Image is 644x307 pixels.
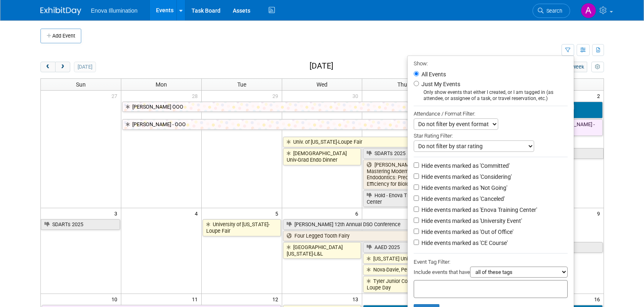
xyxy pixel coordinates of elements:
a: Tyler Junior College-Hyg. Loupe Day [363,276,441,293]
span: 2 [596,91,604,101]
div: Include events that have [414,267,568,280]
label: Hide events marked as 'Enova Training Center' [420,206,537,214]
span: 27 [111,91,121,101]
div: Only show events that either I created, or I am tagged in (as attendee, or assignee of a task, or... [414,89,568,102]
label: Hide events marked as 'University Event' [420,217,522,225]
a: [US_STATE] Univ-L&L [363,254,441,264]
span: 28 [191,91,201,101]
a: [PERSON_NAME] - OOO [122,119,441,130]
a: [DEMOGRAPHIC_DATA] Univ-Grad Endo Dinner [283,148,361,165]
a: University of [US_STATE]-Loupe Fair [203,219,281,236]
span: 10 [111,294,121,304]
span: Mon [156,81,167,88]
button: next [55,62,70,72]
a: Hold - Enova Training Center [363,190,441,207]
a: AAED 2025 [363,242,602,253]
a: SDARTs 2025 [41,219,120,230]
span: 16 [593,294,604,304]
span: Wed [316,81,328,88]
span: Enova Illumination [91,7,138,14]
a: Search [533,4,570,18]
a: Four Legged Tooth Fairy [283,231,522,241]
span: 12 [272,294,282,304]
label: Just My Events [420,80,460,88]
span: 11 [191,294,201,304]
button: Add Event [40,29,81,43]
button: prev [40,62,56,72]
label: Hide events marked as 'Out of Office' [420,228,513,236]
label: Hide events marked as 'Not Going' [420,184,507,192]
button: [DATE] [74,62,96,72]
span: 29 [272,91,282,101]
img: Andrea Miller [581,3,596,18]
label: Hide events marked as 'CE Course' [420,239,508,247]
label: All Events [420,71,446,77]
i: Personalize Calendar [595,65,600,70]
span: 4 [194,208,201,218]
button: week [568,62,587,72]
span: 6 [354,208,362,218]
a: Nova-Davie, Perio L&L [363,265,441,275]
span: 13 [352,294,362,304]
a: SDARTs 2025 [363,148,603,159]
div: Star Rating Filter: [414,130,568,140]
div: Attendance / Format Filter: [414,109,568,118]
div: Show: [414,58,568,68]
label: Hide events marked as 'Committed' [420,162,510,170]
img: ExhibitDay [40,7,81,15]
label: Hide events marked as 'Canceled' [420,195,505,203]
span: Tue [237,81,246,88]
a: [PERSON_NAME] - Mastering Modern Endodontics: Precision, Efficiency for Biologic Success [363,160,441,189]
button: myCustomButton [591,62,604,72]
span: 3 [114,208,121,218]
a: [PERSON_NAME] 12th Annual DSO Conference [283,219,522,230]
a: Univ. of [US_STATE]-Loupe Fair [283,137,522,147]
div: Event Tag Filter: [414,257,568,267]
span: 9 [596,208,604,218]
span: 30 [352,91,362,101]
h2: [DATE] [310,62,333,71]
span: Search [544,8,562,14]
span: Sun [76,81,86,88]
a: [PERSON_NAME] OOO [122,102,522,112]
a: [GEOGRAPHIC_DATA][US_STATE]-L&L [283,242,361,259]
span: 5 [274,208,282,218]
span: Thu [397,81,407,88]
label: Hide events marked as 'Considering' [420,173,512,181]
